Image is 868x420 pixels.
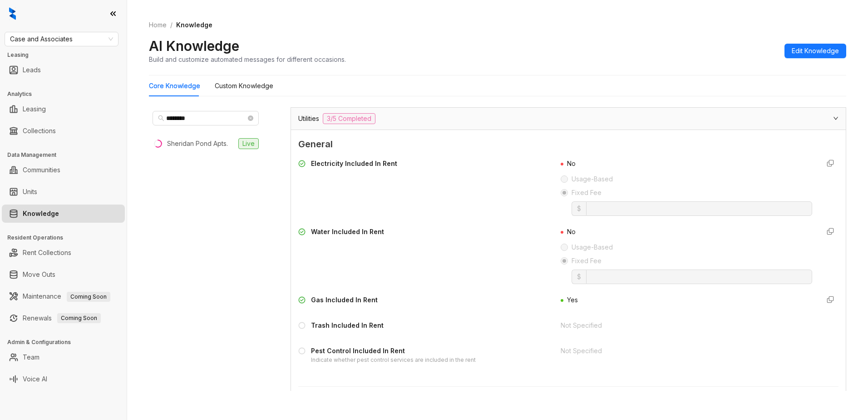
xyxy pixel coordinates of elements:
h3: Data Management [7,151,127,159]
button: Edit Knowledge [784,44,846,58]
h3: Analytics [7,90,127,98]
a: Leasing [23,100,46,118]
span: Yes [567,296,578,304]
span: expanded [833,115,838,121]
span: Fixed Fee [568,188,605,198]
li: / [170,20,173,30]
a: RenewalsComing Soon [23,309,101,327]
span: $ [572,201,586,216]
span: Coming Soon [57,313,101,323]
a: Collections [23,122,56,140]
div: Gas Included In Rent [311,295,378,305]
a: Move Outs [23,265,55,284]
div: Trash Included In Rent [311,320,384,330]
li: Units [2,183,125,201]
h2: AI Knowledge [149,37,239,55]
li: Renewals [2,309,125,327]
a: Knowledge [23,205,59,223]
li: Leads [2,61,125,79]
h3: Admin & Configurations [7,338,127,346]
a: Home [147,20,168,30]
div: Pest Control Included In Rent [311,346,476,356]
span: Utilities [298,114,319,124]
span: Edit Knowledge [792,46,839,56]
div: Build and customize automated messages for different occasions. [149,55,346,64]
div: Indicate whether pest control services are included in the rent [311,356,476,365]
a: Leads [23,61,41,79]
li: Maintenance [2,287,125,305]
div: Not Specified [561,346,812,356]
div: Electricity Included In Rent [311,159,397,169]
span: Usage-Based [568,242,616,252]
a: Communities [23,161,60,179]
span: No [567,160,576,167]
h3: Leasing [7,51,127,59]
li: Team [2,348,125,366]
span: Coming Soon [67,292,110,302]
div: Custom Knowledge [215,81,273,91]
li: Communities [2,161,125,179]
li: Collections [2,122,125,140]
div: Utilities3/5 Completed [291,108,846,130]
span: Knowledge [176,21,212,29]
span: Live [238,138,259,149]
a: Rent Collections [23,244,71,262]
a: Voice AI [23,370,47,388]
div: Water Included In Rent [311,227,384,237]
a: Team [23,348,39,366]
span: $ [572,270,586,284]
span: Fixed Fee [568,256,605,266]
li: Rent Collections [2,244,125,262]
span: search [158,115,164,121]
a: Units [23,183,37,201]
h3: Resident Operations [7,234,127,242]
span: No [567,228,576,235]
li: Voice AI [2,370,125,388]
span: close-circle [248,115,253,121]
span: General [298,137,838,151]
div: Sheridan Pond Apts. [167,139,228,149]
div: Not Specified [561,320,812,330]
li: Knowledge [2,205,125,223]
span: Case and Associates [10,32,113,46]
span: 3/5 Completed [323,113,375,124]
div: Core Knowledge [149,81,200,91]
li: Leasing [2,100,125,118]
img: logo [9,7,16,20]
li: Move Outs [2,265,125,284]
span: Usage-Based [568,174,616,184]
